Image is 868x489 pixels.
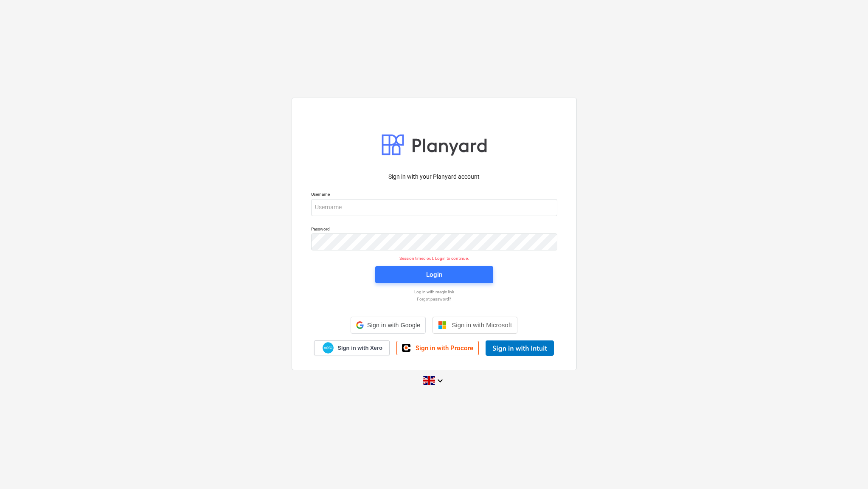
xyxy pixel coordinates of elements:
a: Sign in with Xero [314,340,390,355]
img: Microsoft logo [438,321,447,329]
a: Forgot password? [307,296,562,302]
img: Xero logo [323,342,334,354]
div: Sign in with Google [351,317,426,334]
a: Log in with magic link [307,289,562,295]
span: Sign in with Procore [416,344,473,352]
span: Sign in with Google [367,322,420,329]
input: Username [311,199,557,216]
div: Login [426,269,442,280]
button: Login [375,266,493,283]
p: Sign in with your Planyard account [311,172,557,181]
i: keyboard_arrow_down [435,376,445,386]
span: Sign in with Xero [337,344,382,352]
span: Sign in with Microsoft [452,321,512,329]
a: Sign in with Procore [396,341,479,355]
p: Session timed out. Login to continue. [306,256,562,261]
p: Username [311,191,557,199]
p: Password [311,226,557,233]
